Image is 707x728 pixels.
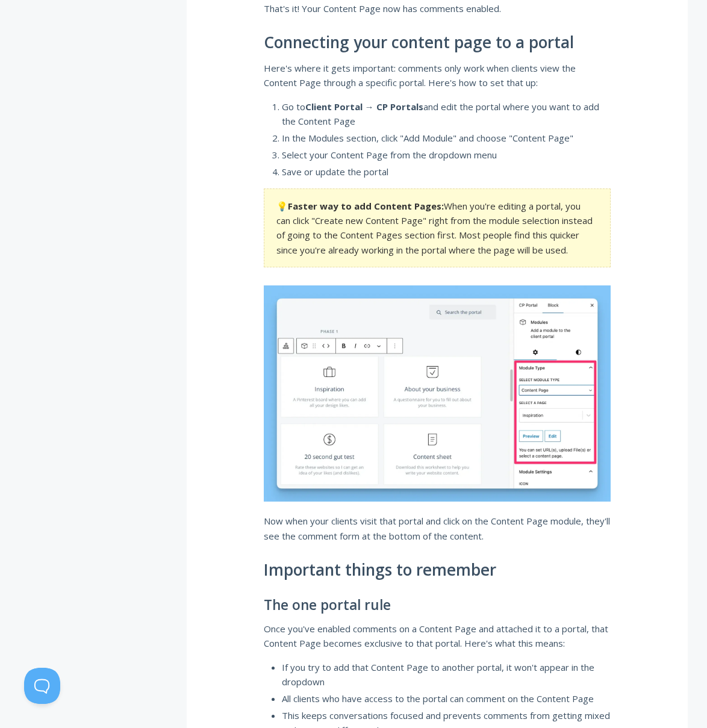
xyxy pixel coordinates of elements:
[282,99,611,129] li: Go to and edit the portal where you want to add the Content Page
[288,200,444,212] strong: Faster way to add Content Pages:
[264,285,611,502] img: Portal editing interface showing Content Page module selection dropdown
[264,188,611,268] section: 💡 When you're editing a portal, you can click "Create new Content Page" right from the module sel...
[305,101,423,113] strong: Client Portal → CP Portals
[282,148,611,162] li: Select your Content Page from the dropdown menu
[264,561,611,579] h2: Important things to remember
[264,621,611,651] p: Once you've enabled comments on a Content Page and attached it to a portal, that Content Page bec...
[282,131,611,145] li: In the Modules section, click "Add Module" and choose "Content Page"
[24,668,60,704] iframe: Toggle Customer Support
[264,34,611,52] h2: Connecting your content page to a portal
[282,691,611,706] li: All clients who have access to the portal can comment on the Content Page
[264,61,611,90] p: Here's where it gets important: comments only work when clients view the Content Page through a s...
[264,514,611,543] p: Now when your clients visit that portal and click on the Content Page module, they'll see the com...
[282,660,611,689] li: If you try to add that Content Page to another portal, it won't appear in the dropdown
[264,1,611,16] p: That's it! Your Content Page now has comments enabled.
[282,164,611,179] li: Save or update the portal
[264,597,611,612] h3: The one portal rule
